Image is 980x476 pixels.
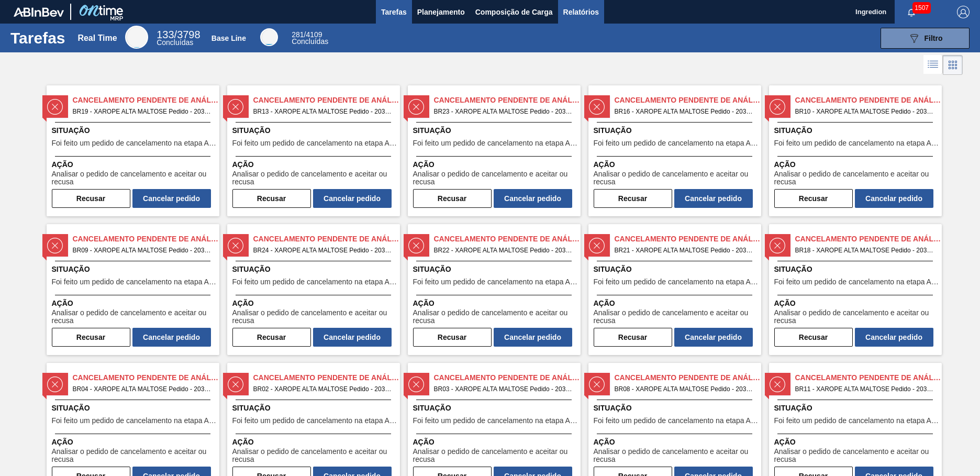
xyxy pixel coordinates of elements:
[615,106,753,117] span: BR16 - XAROPE ALTA MALTOSE Pedido - 2036617
[228,238,243,253] img: status
[52,448,217,464] span: Analisar o pedido de cancelamento e aceitar ou recusa
[228,377,243,392] img: status
[232,309,397,325] span: Analisar o pedido de cancelamento e aceitar ou recusa
[589,99,605,115] img: status
[413,170,578,186] span: Analisar o pedido de cancelamento e aceitar ou recusa
[434,95,581,106] span: Cancelamento Pendente de Análise
[253,106,392,117] span: BR13 - XAROPE ALTA MALTOSE Pedido - 2036670
[125,26,148,49] div: Real Time
[594,170,759,186] span: Analisar o pedido de cancelamento e aceitar ou recusa
[157,29,174,40] span: 133
[774,403,939,414] span: Situação
[563,6,599,18] span: Relatórios
[594,139,759,147] span: Foi feito um pedido de cancelamento na etapa Aguardando Faturamento
[292,30,322,39] span: / 4109
[253,95,400,106] span: Cancelamento Pendente de Análise
[494,189,572,208] button: Cancelar pedido
[52,403,217,414] span: Situação
[434,234,581,245] span: Cancelamento Pendente de Análise
[157,30,200,46] div: Real Time
[795,234,942,245] span: Cancelamento Pendente de Análise
[594,298,759,309] span: Ação
[292,31,328,45] div: Base Line
[14,7,64,17] img: TNhmsLtSVTkK8tSr43FrP2fwEKptu5GPRR3wAAAABJRU5ErkJggg==
[47,238,63,253] img: status
[594,187,753,208] div: Completar tarefa: 30224926
[232,328,311,347] button: Recusar
[594,326,753,347] div: Completar tarefa: 30224933
[413,264,578,275] span: Situação
[232,189,311,208] button: Recusar
[52,187,211,208] div: Completar tarefa: 30224923
[228,99,243,115] img: status
[211,34,246,42] div: Base Line
[774,298,939,309] span: Ação
[132,189,211,208] button: Cancelar pedido
[615,372,761,383] span: Cancelamento Pendente de Análise
[73,95,219,106] span: Cancelamento Pendente de Análise
[73,372,219,383] span: Cancelamento Pendente de Análise
[594,125,759,136] span: Situação
[413,187,572,208] div: Completar tarefa: 30224925
[855,328,933,347] button: Cancelar pedido
[73,106,211,117] span: BR19 - XAROPE ALTA MALTOSE Pedido - 2036665
[774,264,939,275] span: Situação
[594,328,672,347] button: Recusar
[73,383,211,395] span: BR04 - XAROPE ALTA MALTOSE Pedido - 2036610
[594,448,759,464] span: Analisar o pedido de cancelamento e aceitar ou recusa
[943,55,963,75] div: Visão em Cards
[232,448,397,464] span: Analisar o pedido de cancelamento e aceitar ou recusa
[253,234,400,245] span: Cancelamento Pendente de Análise
[157,29,200,40] span: / 3798
[52,139,217,147] span: Foi feito um pedido de cancelamento na etapa Aguardando Faturamento
[774,139,939,147] span: Foi feito um pedido de cancelamento na etapa Aguardando Faturamento
[795,383,933,395] span: BR11 - XAROPE ALTA MALTOSE Pedido - 2036578
[594,264,759,275] span: Situação
[292,37,328,46] span: Concluídas
[774,125,939,136] span: Situação
[313,328,392,347] button: Cancelar pedido
[47,377,63,392] img: status
[232,187,392,208] div: Completar tarefa: 30224924
[494,328,572,347] button: Cancelar pedido
[413,159,578,170] span: Ação
[413,437,578,448] span: Ação
[912,2,931,14] span: 1507
[774,187,933,208] div: Completar tarefa: 30224929
[615,245,753,256] span: BR21 - XAROPE ALTA MALTOSE Pedido - 2036673
[413,326,572,347] div: Completar tarefa: 30224932
[381,6,407,18] span: Tarefas
[52,328,130,347] button: Recusar
[52,309,217,325] span: Analisar o pedido de cancelamento e aceitar ou recusa
[881,28,970,49] button: Filtro
[594,159,759,170] span: Ação
[795,245,933,256] span: BR18 - XAROPE ALTA MALTOSE Pedido - 2036567
[413,298,578,309] span: Ação
[408,238,424,253] img: status
[52,326,211,347] div: Completar tarefa: 30224930
[770,238,785,253] img: status
[770,377,785,392] img: status
[795,95,942,106] span: Cancelamento Pendente de Análise
[774,328,853,347] button: Recusar
[417,6,465,18] span: Planejamento
[232,326,392,347] div: Completar tarefa: 30224931
[774,309,939,325] span: Analisar o pedido de cancelamento e aceitar ou recusa
[52,125,217,136] span: Situação
[925,34,943,42] span: Filtro
[52,298,217,309] span: Ação
[413,403,578,414] span: Situação
[157,38,193,47] span: Concluídas
[434,372,581,383] span: Cancelamento Pendente de Análise
[52,437,217,448] span: Ação
[615,383,753,395] span: BR08 - XAROPE ALTA MALTOSE Pedido - 2036575
[774,326,933,347] div: Completar tarefa: 30224934
[260,28,278,46] div: Base Line
[413,278,578,286] span: Foi feito um pedido de cancelamento na etapa Aguardando Faturamento
[855,189,933,208] button: Cancelar pedido
[253,245,392,256] span: BR24 - XAROPE ALTA MALTOSE Pedido - 2039242
[52,170,217,186] span: Analisar o pedido de cancelamento e aceitar ou recusa
[795,106,933,117] span: BR10 - XAROPE ALTA MALTOSE Pedido - 2036695
[77,34,117,43] div: Real Time
[232,437,397,448] span: Ação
